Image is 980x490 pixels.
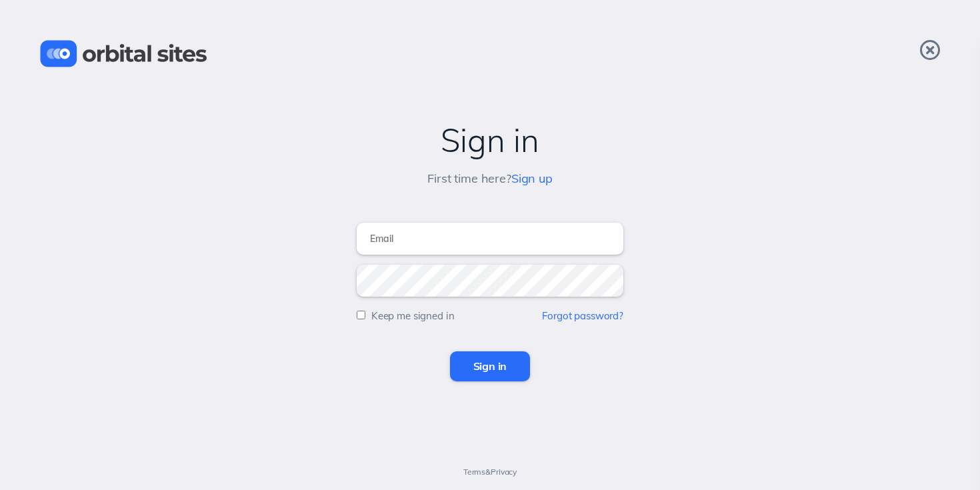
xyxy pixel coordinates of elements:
[357,223,623,255] input: Email
[40,40,207,67] img: Orbital Sites Logo
[13,122,967,159] h2: Sign in
[542,309,623,322] a: Forgot password?
[463,467,485,477] a: Terms
[491,467,517,477] a: Privacy
[427,172,553,186] h5: First time here?
[371,309,455,322] label: Keep me signed in
[511,171,553,186] a: Sign up
[450,351,531,381] input: Sign in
